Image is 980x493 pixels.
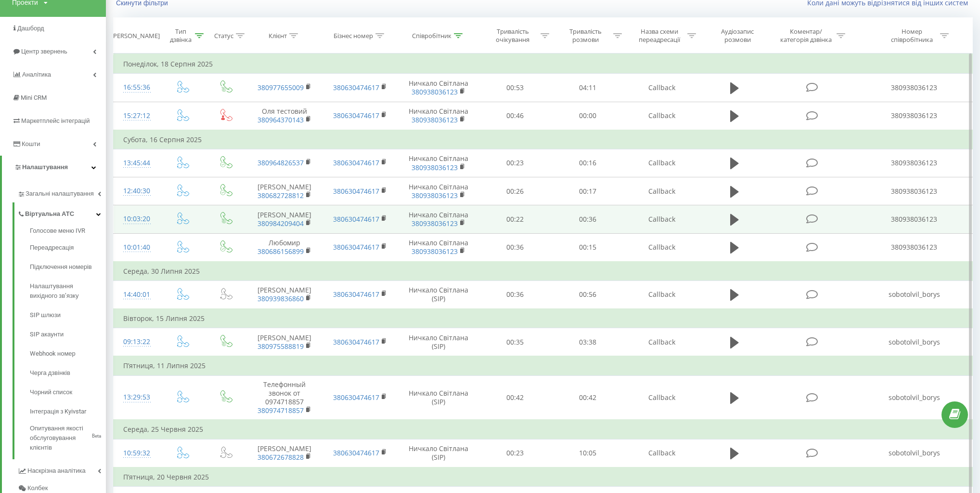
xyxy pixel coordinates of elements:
[552,149,624,177] td: 00:16
[21,117,90,124] span: Маркетплейс інтеграцій
[333,242,379,252] a: 380630474617
[412,32,451,40] div: Співробітник
[708,27,767,44] div: Аудіозапис розмови
[114,262,973,281] td: Середа, 30 Липня 2025
[123,444,150,463] div: 10:59:32
[333,158,379,167] a: 380630474617
[114,356,973,375] td: П’ятниця, 11 Липня 2025
[398,177,479,205] td: Ничкало Світлана
[30,402,106,421] a: Інтеграція з Kyivstar
[30,243,74,253] span: Переадресація
[114,420,973,439] td: Середа, 25 Червня 2025
[27,466,86,476] span: Наскрізна аналітика
[412,87,458,96] a: 380938036123
[114,54,973,74] td: Понеділок, 18 Серпня 2025
[247,205,322,233] td: [PERSON_NAME]
[30,424,90,453] span: Опитування якості обслуговування клієнтів
[333,337,379,346] a: 380630474617
[258,247,304,256] a: 380686156899
[258,115,304,124] a: 380964370143
[552,328,624,357] td: 03:38
[479,149,552,177] td: 00:23
[398,102,479,130] td: Ничкало Світлана
[30,387,72,397] span: Чорний список
[398,439,479,467] td: Ничкало Світлана (SIP)
[30,281,101,301] span: Налаштування вихідного зв’язку
[333,214,379,224] a: 380630474617
[856,177,972,205] td: 380938036123
[21,94,47,101] span: Mini CRM
[30,363,106,383] a: Черга дзвінків
[17,459,106,480] a: Наскрізна аналітика
[552,233,624,262] td: 00:15
[123,238,150,257] div: 10:01:40
[560,27,611,44] div: Тривалість розмови
[624,233,699,262] td: Callback
[398,233,479,262] td: Ничкало Світлана
[123,154,150,173] div: 13:45:44
[552,102,624,130] td: 00:00
[856,102,972,130] td: 380938036123
[398,280,479,309] td: Ничкало Світлана (SIP)
[479,74,552,102] td: 00:53
[333,448,379,457] a: 380630474617
[30,238,106,257] a: Переадресація
[30,226,106,238] a: Голосове меню IVR
[552,375,624,420] td: 00:42
[247,177,322,205] td: [PERSON_NAME]
[398,328,479,357] td: Ничкало Світлана (SIP)
[111,32,160,40] div: [PERSON_NAME]
[412,247,458,256] a: 380938036123
[479,102,552,130] td: 00:46
[333,111,379,120] a: 380630474617
[30,226,85,236] span: Голосове меню IVR
[247,328,322,357] td: [PERSON_NAME]
[479,375,552,420] td: 00:42
[856,233,972,262] td: 380938036123
[552,439,624,467] td: 10:05
[479,233,552,262] td: 00:36
[479,439,552,467] td: 00:23
[856,439,972,467] td: sobotolvil_borys
[552,74,624,102] td: 04:11
[479,205,552,233] td: 00:22
[2,156,106,179] a: Налаштування
[479,280,552,309] td: 00:36
[25,209,74,219] span: Віртуальна АТС
[333,187,379,196] a: 380630474617
[22,71,51,78] span: Аналiтика
[856,149,972,177] td: 380938036123
[258,342,304,351] a: 380975588819
[334,32,373,40] div: Бізнес номер
[123,182,150,200] div: 12:40:30
[114,309,973,328] td: Вівторок, 15 Липня 2025
[552,177,624,205] td: 00:17
[30,344,106,363] a: Webhook номер
[22,163,68,171] span: Налаштування
[123,210,150,228] div: 10:03:20
[114,130,973,149] td: Субота, 16 Серпня 2025
[27,483,48,493] span: Колбек
[624,205,699,233] td: Callback
[258,158,304,167] a: 380964826537
[30,277,106,306] a: Налаштування вихідного зв’язку
[479,328,552,357] td: 00:35
[258,83,304,92] a: 380977655009
[123,285,150,304] div: 14:40:01
[123,333,150,351] div: 09:13:22
[30,330,64,339] span: SIP акаунти
[624,74,699,102] td: Callback
[412,219,458,228] a: 380938036123
[624,149,699,177] td: Callback
[114,467,973,487] td: П’ятниця, 20 Червня 2025
[552,205,624,233] td: 00:36
[247,102,322,130] td: Оля тестовий
[412,191,458,200] a: 380938036123
[856,375,972,420] td: sobotolvil_borys
[258,219,304,228] a: 380984209404
[30,310,61,320] span: SIP шлюзи
[624,280,699,309] td: Callback
[488,27,538,44] div: Тривалість очікування
[624,439,699,467] td: Callback
[856,328,972,357] td: sobotolvil_borys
